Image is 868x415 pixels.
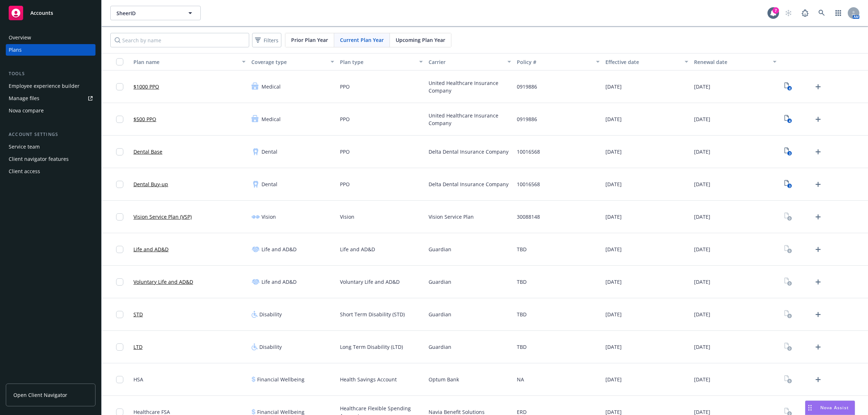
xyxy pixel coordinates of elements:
[805,401,814,415] div: Drag to move
[261,213,276,221] span: Vision
[812,81,824,93] a: Upload Plan Documents
[6,44,95,56] a: Plans
[812,309,824,320] a: Upload Plan Documents
[340,180,350,188] span: PPO
[261,278,297,286] span: Life and AD&D
[782,211,794,223] a: View Plan Documents
[340,213,354,221] span: Vision
[261,245,297,253] span: Life and AD&D
[694,245,710,253] span: [DATE]
[782,179,794,190] a: View Plan Documents
[812,211,824,223] a: Upload Plan Documents
[694,58,769,66] div: Renewal date
[517,213,540,221] span: 30088148
[133,213,192,221] a: Vision Service Plan (VSP)
[9,105,44,116] div: Nova compare
[133,115,156,123] a: $500 PPO
[133,148,162,155] a: Dental Base
[517,180,540,188] span: 10016568
[340,376,397,383] span: Health Savings Account
[694,148,710,155] span: [DATE]
[6,131,95,138] div: Account settings
[116,343,123,351] input: Toggle Row Selected
[131,53,248,70] button: Plan name
[781,6,796,20] a: Start snowing
[694,343,710,351] span: [DATE]
[429,245,451,253] span: Guardian
[261,115,281,123] span: Medical
[517,115,537,123] span: 0919886
[116,83,123,90] input: Toggle Row Selected
[133,83,159,90] a: $1000 PPO
[340,148,350,155] span: PPO
[812,374,824,385] a: Upload Plan Documents
[116,181,123,188] input: Toggle Row Selected
[133,278,193,286] a: Voluntary Life and AD&D
[517,83,537,90] span: 0919886
[6,3,95,23] a: Accounts
[9,80,80,92] div: Employee experience builder
[605,311,622,318] span: [DATE]
[694,278,710,286] span: [DATE]
[259,311,282,318] span: Disability
[605,278,622,286] span: [DATE]
[429,112,511,127] span: United Healthcare Insurance Company
[805,401,855,415] button: Nova Assist
[9,166,40,177] div: Client access
[517,311,527,318] span: TBD
[340,36,384,44] span: Current Plan Year
[782,276,794,288] a: View Plan Documents
[261,148,277,155] span: Dental
[116,116,123,123] input: Toggle Row Selected
[9,93,39,104] div: Manage files
[605,213,622,221] span: [DATE]
[788,119,790,123] text: 4
[116,376,123,383] input: Toggle Row Selected
[110,6,201,20] button: SheerID
[9,44,22,56] div: Plans
[340,278,400,286] span: Voluntary Life and AD&D
[694,213,710,221] span: [DATE]
[788,86,790,91] text: 4
[30,10,53,16] span: Accounts
[13,391,67,399] span: Open Client Navigator
[694,115,710,123] span: [DATE]
[812,114,824,125] a: Upload Plan Documents
[429,180,509,188] span: Delta Dental Insurance Company
[812,276,824,288] a: Upload Plan Documents
[605,245,622,253] span: [DATE]
[605,148,622,155] span: [DATE]
[257,376,305,383] span: Financial Wellbeing
[429,148,509,155] span: Delta Dental Insurance Company
[6,80,95,92] a: Employee experience builder
[9,153,69,165] div: Client navigator features
[812,341,824,353] a: Upload Plan Documents
[133,343,142,351] a: LTD
[517,343,527,351] span: TBD
[773,7,779,14] div: 7
[605,180,622,188] span: [DATE]
[812,244,824,255] a: Upload Plan Documents
[603,53,691,70] button: Effective date
[605,58,680,66] div: Effective date
[782,114,794,125] a: View Plan Documents
[116,9,179,17] span: SheerID
[798,6,812,20] a: Report a Bug
[337,53,426,70] button: Plan type
[814,6,829,20] a: Search
[116,148,123,155] input: Toggle Row Selected
[429,343,451,351] span: Guardian
[340,245,375,253] span: Life and AD&D
[517,58,592,66] div: Policy #
[264,37,278,44] span: Filters
[788,151,790,156] text: 3
[820,405,849,411] span: Nova Assist
[133,311,143,318] a: STD
[110,33,249,47] input: Search by name
[6,105,95,116] a: Nova compare
[605,83,622,90] span: [DATE]
[291,36,328,44] span: Prior Plan Year
[251,58,326,66] div: Coverage type
[517,278,527,286] span: TBD
[116,213,123,221] input: Toggle Row Selected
